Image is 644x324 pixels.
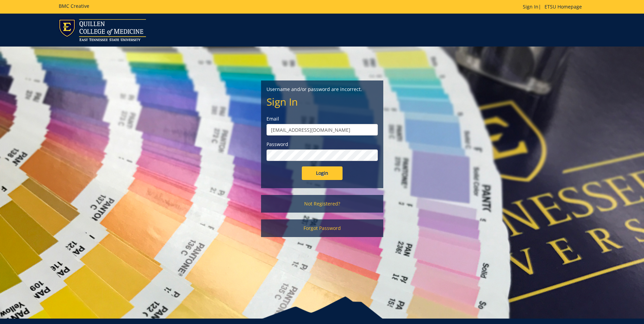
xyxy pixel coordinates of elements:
h5: BMC Creative [59,3,89,8]
a: Not Registered? [261,195,383,213]
label: Password [266,141,378,148]
p: | [523,3,585,10]
img: ETSU logo [59,19,146,41]
a: Forgot Password [261,219,383,237]
a: ETSU Homepage [541,3,585,10]
input: Login [302,166,343,180]
p: Username and/or password are incorrect. [266,86,378,93]
a: Sign In [523,3,538,10]
label: Email [266,115,378,122]
h2: Sign In [266,96,378,107]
